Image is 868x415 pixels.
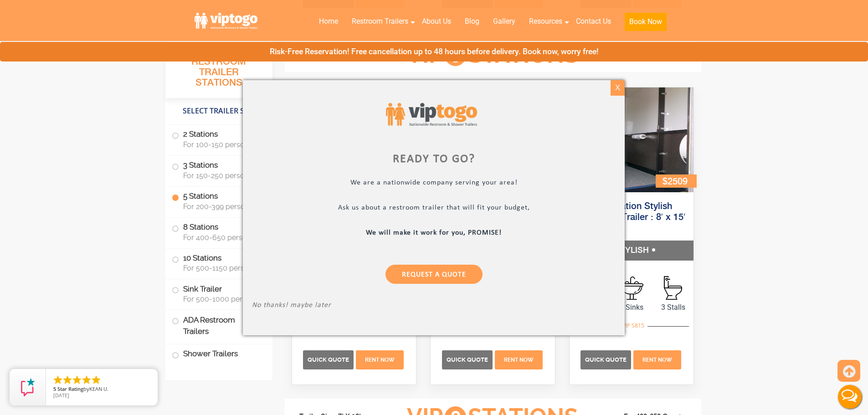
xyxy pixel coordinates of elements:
[19,378,37,396] img: Review Rating
[57,385,83,392] span: Star Rating
[252,301,616,311] p: No thanks! maybe later
[62,374,73,385] li: 
[385,264,483,283] a: Request a Quote
[386,103,477,126] img: viptogo logo
[366,229,502,236] b: We will make it work for you, PROMISE!
[53,385,56,392] span: 5
[611,80,625,96] div: X
[252,154,616,164] div: Ready to go?
[91,374,102,385] li: 
[52,374,63,385] li: 
[252,203,616,214] p: Ask us about a restroom trailer that will fit your budget,
[72,374,82,385] li: 
[53,392,69,399] span: [DATE]
[81,374,92,385] li: 
[89,385,108,392] span: KEAN U.
[832,379,868,415] button: Live Chat
[53,386,150,393] span: by
[252,178,616,189] p: We are a nationwide company serving your area!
